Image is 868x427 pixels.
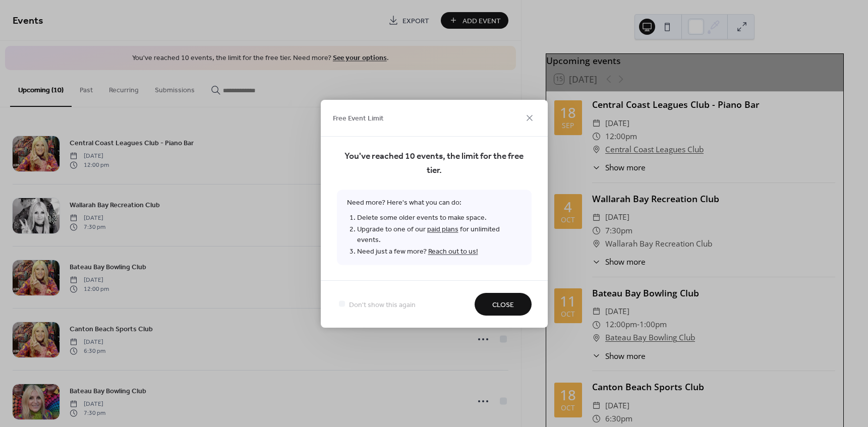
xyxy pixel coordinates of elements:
[357,246,522,257] li: Need just a few more?
[337,190,532,265] span: Need more? Here's what you can do:
[427,222,458,236] a: paid plans
[349,299,416,310] span: Don't show this again
[357,223,522,246] li: Upgrade to one of our for unlimited events.
[428,245,478,258] a: Reach out to us!
[492,299,514,310] span: Close
[333,113,384,124] span: Free Event Limit
[475,293,532,316] button: Close
[337,149,532,177] span: You've reached 10 events, the limit for the free tier.
[357,212,522,223] li: Delete some older events to make space.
